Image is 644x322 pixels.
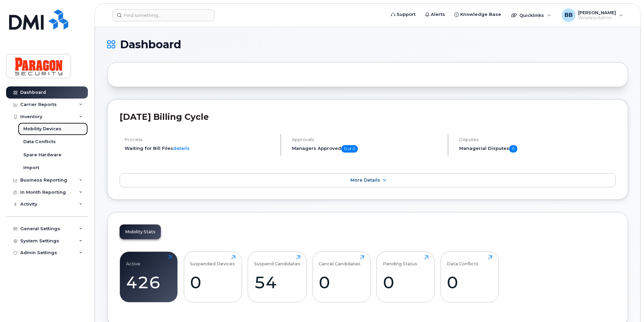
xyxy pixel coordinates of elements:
div: 0 [447,272,492,292]
div: Cancel Candidates [319,255,361,266]
a: Data Conflicts0 [447,255,492,298]
h4: Approvals [292,137,442,142]
h5: Managers Approved [292,145,442,153]
div: 0 [190,272,236,292]
span: 0 [509,145,517,153]
div: Data Conflicts [447,255,478,266]
a: Pending Status0 [383,255,428,298]
span: 0 of 0 [341,145,358,153]
a: Cancel Candidates0 [319,255,364,298]
a: Suspend Candidates54 [254,255,300,298]
div: 0 [319,272,364,292]
div: 426 [126,272,172,292]
div: Suspended Devices [190,255,235,266]
div: Pending Status [383,255,417,266]
span: Dashboard [120,39,181,50]
div: 54 [254,272,300,292]
a: Active426 [126,255,172,298]
a: Suspended Devices0 [190,255,236,298]
div: 0 [383,272,428,292]
a: details [173,145,190,151]
div: Suspend Candidates [254,255,300,266]
h4: Process [125,137,275,142]
h5: Managerial Disputes [459,145,616,153]
h4: Disputes [459,137,616,142]
h2: [DATE] Billing Cycle [120,112,616,122]
div: Active [126,255,140,266]
span: More Details [350,178,380,183]
li: Waiting for Bill Files [125,145,275,152]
